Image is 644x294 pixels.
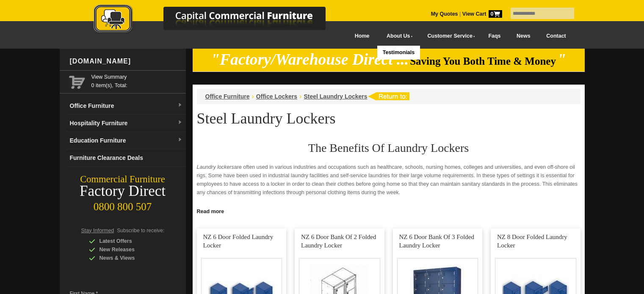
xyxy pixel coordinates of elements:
div: News & Views [89,254,169,262]
span: 0 item(s), Total: [91,73,182,88]
a: Click to read more [193,205,585,216]
span: Subscribe to receive: [117,228,164,234]
a: About Us [377,27,418,46]
a: View Summary [91,73,182,81]
div: [DOMAIN_NAME] [66,49,186,74]
a: Testimonials [377,46,420,60]
h2: The Benefits Of Laundry Lockers [197,142,580,154]
a: My Quotes [431,11,458,17]
div: Factory Direct [60,185,186,197]
a: Office Furniture [205,93,250,100]
a: Education Furnituredropdown [66,132,186,149]
strong: View Cart [462,11,502,17]
span: Saving You Both Time & Money [410,55,556,67]
span: 0 [489,10,502,18]
li: › [252,92,254,101]
a: Contact [538,27,574,46]
em: " [557,51,566,68]
a: Hospitality Furnituredropdown [66,115,186,132]
img: return to [368,92,409,100]
li: › [299,92,301,101]
a: Steel Laundry Lockers [304,93,367,100]
a: Customer Service [418,27,480,46]
img: Capital Commercial Furniture Logo [70,4,367,35]
a: Faqs [481,27,509,46]
img: dropdown [177,103,182,108]
img: dropdown [177,120,182,125]
a: Office Lockers [256,93,297,100]
a: Capital Commercial Furniture Logo [70,4,367,38]
a: News [509,27,538,46]
div: New Releases [89,245,169,254]
div: Commercial Furniture [60,173,186,185]
img: dropdown [177,137,182,143]
div: 0800 800 507 [60,197,186,213]
span: Stay Informed [81,228,114,234]
a: Furniture Clearance Deals [66,149,186,167]
p: are often used in various industries and occupations such as healthcare, schools, nursing homes, ... [197,163,580,197]
div: Latest Offers [89,237,169,245]
em: "Factory/Warehouse Direct ... [211,51,409,68]
a: View Cart0 [461,11,502,17]
em: Laundry lockers [197,164,234,170]
h1: Steel Laundry Lockers [197,110,580,126]
a: Office Furnituredropdown [66,97,186,115]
